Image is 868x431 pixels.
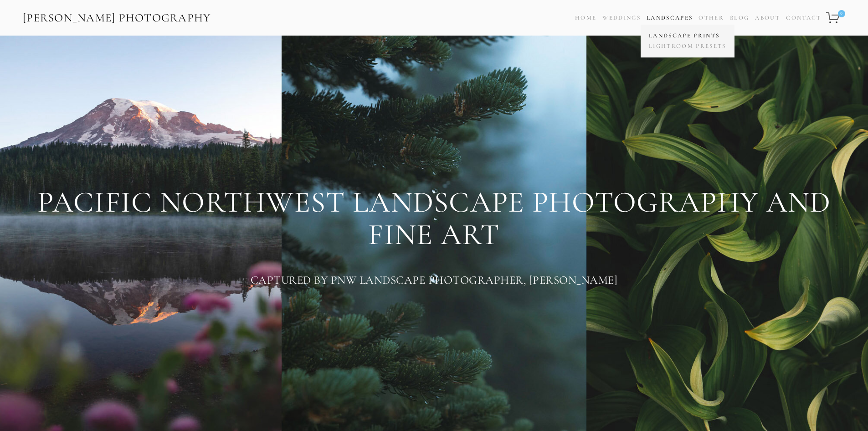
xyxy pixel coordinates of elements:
[647,14,693,21] a: Landscapes
[838,10,845,17] span: 0
[647,41,729,52] a: Lightroom Presets
[647,31,729,41] a: Landscape Prints
[23,186,845,251] h1: PACIFIC NORTHWEST LANDSCAPE PHOTOGRAPHY AND FINE ART
[602,14,641,21] a: Weddings
[575,11,596,25] a: Home
[22,8,212,28] a: [PERSON_NAME] Photography
[825,7,846,29] a: 0 items in cart
[23,271,845,289] h3: Captured By PNW Landscape Photographer, [PERSON_NAME]
[699,14,724,21] a: Other
[755,11,780,25] a: About
[730,11,749,25] a: Blog
[786,11,821,25] a: Contact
